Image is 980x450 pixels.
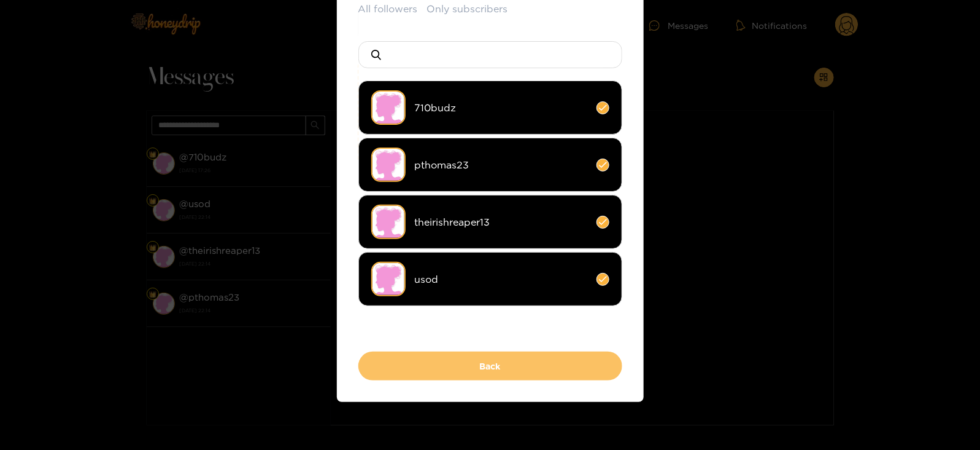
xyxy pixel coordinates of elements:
span: theirishreaper13 [415,215,587,229]
button: Back [358,352,622,381]
button: Only subscribers [427,2,508,16]
img: no-avatar.png [371,90,406,125]
span: pthomas23 [415,158,587,172]
span: usod [415,272,587,286]
span: 710budz [415,101,587,115]
img: no-avatar.png [371,148,406,182]
button: All followers [358,2,418,16]
img: no-avatar.png [371,205,406,239]
img: no-avatar.png [371,262,406,296]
